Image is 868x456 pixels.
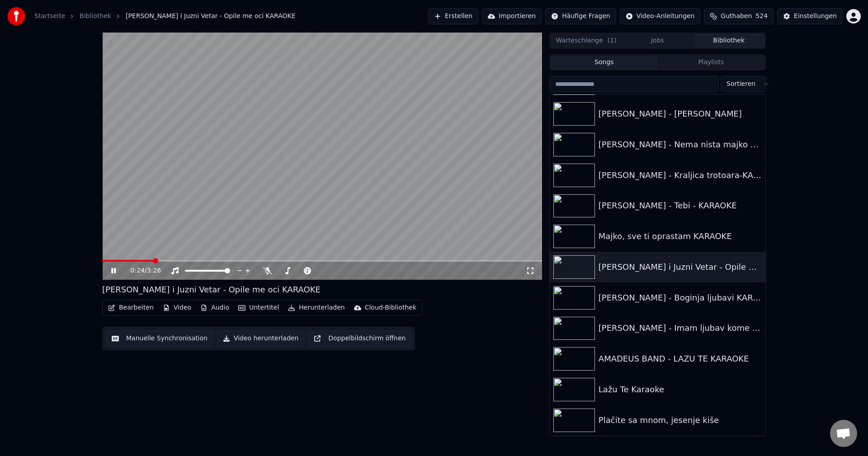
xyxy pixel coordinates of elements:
button: Manuelle Synchronisation [106,330,213,347]
div: Einstellungen [794,12,837,21]
span: Sortieren [726,80,755,89]
button: Einstellungen [777,8,843,24]
button: Untertitel [235,301,283,314]
button: Erstellen [428,8,478,24]
div: Plačite sa mnom, jesenje kiše [599,414,762,427]
span: [PERSON_NAME] i Juzni Vetar - Opile me oci KARAOKE [126,12,296,21]
div: [PERSON_NAME] - Boginja ljubavi KARAOKE [599,291,762,304]
div: Cloud-Bibliothek [365,303,416,312]
div: Majko, sve ti oprastam KARAOKE [599,230,762,243]
div: [PERSON_NAME] - Imam ljubav kome da je dam - KARAOKE [599,322,762,334]
button: Video [159,301,195,314]
div: Lažu Te Karaoke [599,383,762,396]
div: AMADEUS BAND - LAZU TE KARAOKE [599,353,762,365]
button: Playlists [657,56,764,69]
span: ( 1 ) [608,36,617,45]
div: [PERSON_NAME] - Tebi - KARAOKE [599,199,762,212]
button: Guthaben524 [704,8,774,24]
button: Doppelbildschirm öffnen [308,330,411,347]
button: Importieren [482,8,542,24]
span: Guthaben [721,12,752,21]
span: 0:24 [131,266,145,275]
button: Herunterladen [284,301,348,314]
button: Warteschlange [551,34,622,47]
div: [PERSON_NAME] i Juzni Vetar - Opile me oci KARAOKE [599,261,762,273]
button: Bibliothek [693,34,764,47]
button: Bearbeiten [104,301,157,314]
img: youka [7,7,25,25]
button: Video-Anleitungen [620,8,701,24]
button: Häufige Fragen [545,8,616,24]
div: [PERSON_NAME] - [PERSON_NAME] [599,108,762,120]
button: Songs [551,56,658,69]
div: [PERSON_NAME] - Nema nista majko od tvoga veselja-KARAOKE [599,138,762,151]
div: Chat öffnen [830,420,857,447]
button: Video herunterladen [217,330,304,347]
div: / [131,266,152,275]
div: [PERSON_NAME] i Juzni Vetar - Opile me oci KARAOKE [102,283,321,296]
button: Audio [197,301,233,314]
nav: breadcrumb [34,12,296,21]
span: 524 [755,12,768,21]
div: [PERSON_NAME] - Kraljica trotoara-KARAOKE [599,169,762,182]
span: 3:26 [147,266,161,275]
a: Startseite [34,12,65,21]
button: Jobs [622,34,693,47]
a: Bibliothek [80,12,111,21]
